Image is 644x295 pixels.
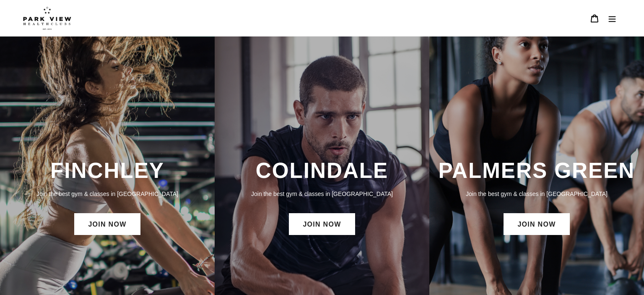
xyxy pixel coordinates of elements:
[603,9,621,27] button: Menu
[23,6,71,30] img: Park view health clubs is a gym near you.
[438,189,636,198] p: Join the best gym & classes in [GEOGRAPHIC_DATA]
[8,189,206,198] p: Join the best gym & classes in [GEOGRAPHIC_DATA]
[438,158,636,183] h3: PALMERS GREEN
[74,213,140,235] a: JOIN NOW: Finchley Membership
[8,158,206,183] h3: FINCHLEY
[504,213,569,235] a: JOIN NOW: Palmers Green Membership
[223,189,421,198] p: Join the best gym & classes in [GEOGRAPHIC_DATA]
[223,158,421,183] h3: COLINDALE
[289,213,355,235] a: JOIN NOW: Colindale Membership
